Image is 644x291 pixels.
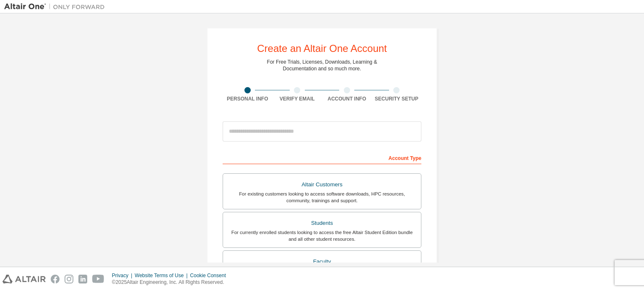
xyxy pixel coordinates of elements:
img: Altair One [4,3,109,11]
img: youtube.svg [92,275,104,283]
div: Personal Info [223,95,273,102]
div: Verify Email [273,95,322,102]
div: For existing customers looking to access software downloads, HPC resources, community, trainings ... [228,191,416,204]
div: Cookie Consent [190,272,231,279]
div: Security Setup [372,95,422,102]
div: Account Type [223,151,421,164]
div: Website Terms of Use [135,272,190,279]
div: Privacy [112,272,135,279]
img: linkedin.svg [78,275,87,283]
img: facebook.svg [51,275,60,283]
div: Create an Altair One Account [257,44,387,54]
p: © 2025 Altair Engineering, Inc. All Rights Reserved. [112,279,231,286]
div: Account Info [322,95,372,102]
div: Faculty [228,256,416,268]
div: Altair Customers [228,179,416,191]
img: instagram.svg [65,275,73,283]
div: Students [228,217,416,229]
img: altair_logo.svg [3,275,46,283]
div: For Free Trials, Licenses, Downloads, Learning & Documentation and so much more. [267,59,377,72]
div: For currently enrolled students looking to access the free Altair Student Edition bundle and all ... [228,229,416,242]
